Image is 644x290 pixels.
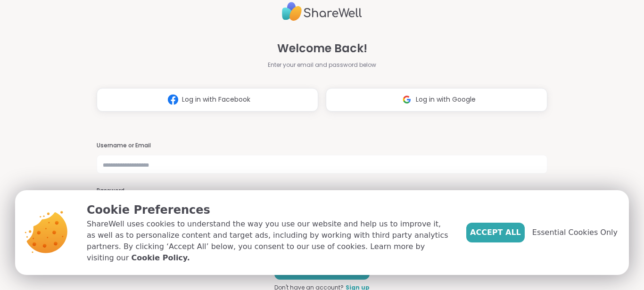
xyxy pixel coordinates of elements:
[182,95,250,105] span: Log in with Facebook
[326,88,547,112] button: Log in with Google
[97,142,547,150] h3: Username or Email
[268,61,376,69] span: Enter your email and password below
[398,91,416,108] img: ShareWell Logomark
[277,40,367,57] span: Welcome Back!
[470,227,521,238] span: Accept All
[87,218,451,264] p: ShareWell uses cookies to understand the way you use our website and help us to improve it, as we...
[87,201,451,218] p: Cookie Preferences
[97,187,547,195] h3: Password
[164,91,182,108] img: ShareWell Logomark
[97,88,318,112] button: Log in with Facebook
[416,95,476,105] span: Log in with Google
[532,227,618,238] span: Essential Cookies Only
[131,252,190,264] a: Cookie Policy.
[466,223,525,242] button: Accept All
